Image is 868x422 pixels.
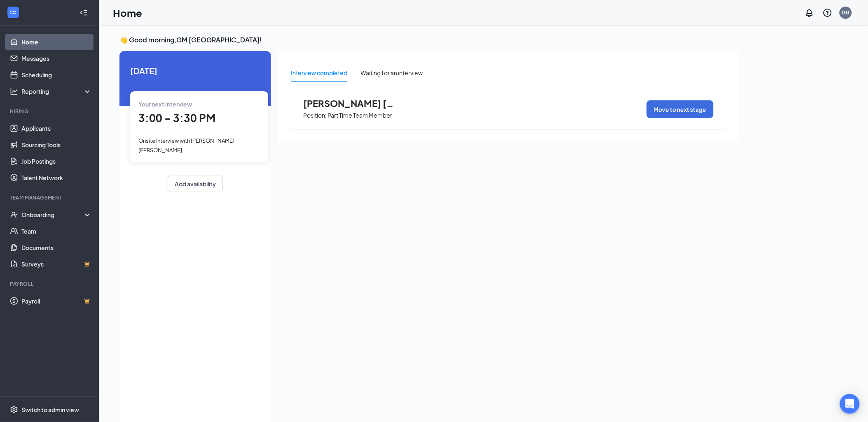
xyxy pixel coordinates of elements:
a: Documents [21,239,92,256]
span: Your next interview [138,100,192,108]
p: Part Time Team Member [328,111,392,119]
a: Scheduling [21,67,92,83]
svg: Collapse [80,9,88,17]
button: Move to next stage [647,100,714,118]
svg: Analysis [10,87,18,95]
div: Waiting for an interview [360,68,423,77]
a: Talent Network [21,169,92,186]
svg: QuestionInfo [823,8,833,18]
div: Payroll [10,281,90,288]
div: Interview completed [291,68,347,77]
svg: Notifications [805,8,814,18]
svg: Settings [10,406,18,414]
p: Position: [303,111,327,119]
span: 3:00 - 3:30 PM [138,111,215,125]
a: SurveysCrown [21,256,92,272]
div: Team Management [10,194,90,201]
div: Reporting [21,87,92,95]
a: Messages [21,50,92,67]
a: Home [21,34,92,50]
span: [DATE] [130,64,260,77]
span: [PERSON_NAME] [PERSON_NAME] [303,98,394,109]
svg: WorkstreamLogo [9,8,17,16]
h3: 👋 Good morning, GM [GEOGRAPHIC_DATA] ! [119,35,739,44]
h1: Home [113,6,142,20]
div: Open Intercom Messenger [840,394,860,414]
div: Hiring [10,108,90,115]
a: Sourcing Tools [21,137,92,153]
div: GB [842,9,849,16]
a: PayrollCrown [21,293,92,309]
div: Onboarding [21,211,85,219]
svg: UserCheck [10,211,18,219]
a: Team [21,223,92,239]
button: Add availability [168,176,223,192]
span: Onsite Interview with [PERSON_NAME] [PERSON_NAME] [138,137,234,153]
a: Job Postings [21,153,92,169]
a: Applicants [21,120,92,137]
div: Switch to admin view [21,406,79,414]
